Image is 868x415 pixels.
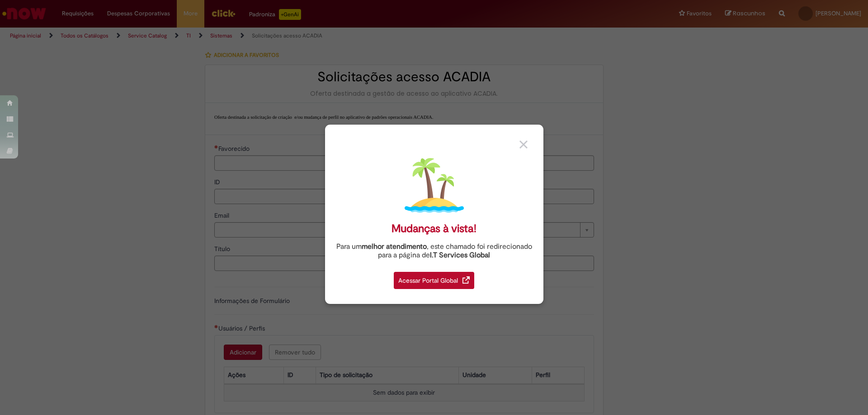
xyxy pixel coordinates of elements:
[332,242,537,260] div: Para um , este chamado foi redirecionado para a página de
[519,140,528,149] img: close_button_grey.png
[392,222,476,235] div: Mudanças à vista!
[462,276,470,284] img: redirect_link.png
[362,242,427,251] strong: melhor atendimento
[394,267,474,289] a: Acessar Portal Global
[405,156,464,215] img: island.png
[394,272,474,289] div: Acessar Portal Global
[430,246,490,260] a: I.T Services Global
